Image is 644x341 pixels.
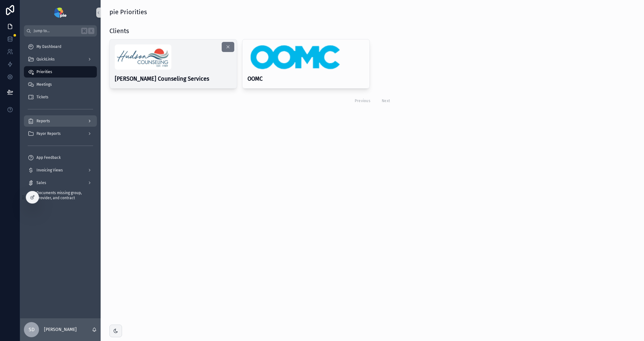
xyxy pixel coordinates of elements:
[89,28,94,33] span: K
[36,95,48,100] span: Tickets
[24,190,97,201] a: Documents missing group, provider, and contract
[24,128,97,139] a: Payor Reports
[109,8,147,16] h1: pie Priorities
[109,39,237,89] a: HC_Logo_FINAL_web26.jpg[PERSON_NAME] Counseling Services
[54,8,66,18] img: App logo
[24,79,97,90] a: Meetings
[247,75,364,83] h4: OOMC
[24,152,97,163] a: App Feedback
[24,177,97,188] a: Sales
[20,37,101,209] div: scrollable content
[24,115,97,127] a: Reports
[36,69,52,74] span: Priorities
[29,326,35,333] span: SD
[36,190,91,200] span: Documents missing group, provider, and contract
[115,75,232,83] h4: [PERSON_NAME] Counseling Services
[36,118,50,124] span: Reports
[36,155,61,160] span: App Feedback
[36,44,61,49] span: My Dashboard
[115,44,171,70] img: HC_Logo_FINAL_web26.jpg
[242,39,370,89] a: oomc-logo.pngOOMC
[24,165,97,176] a: Invoicing Views
[109,26,129,35] h1: Clients
[34,28,79,33] span: Jump to...
[36,131,61,136] span: Payor Reports
[36,168,63,173] span: Invoicing Views
[24,41,97,52] a: My Dashboard
[24,54,97,65] a: QuickLinks
[36,82,52,87] span: Meetings
[24,91,97,103] a: Tickets
[36,180,46,185] span: Sales
[247,44,341,70] img: oomc-logo.png
[24,66,97,78] a: Priorities
[24,25,97,37] button: Jump to...K
[44,327,77,333] p: [PERSON_NAME]
[36,57,55,62] span: QuickLinks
